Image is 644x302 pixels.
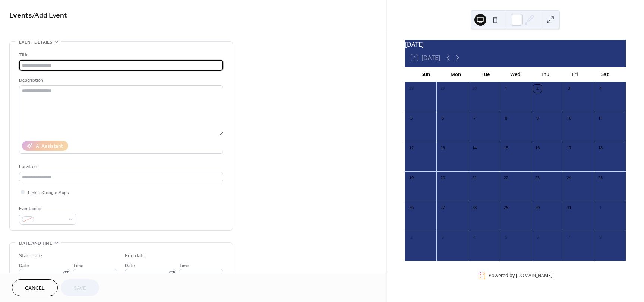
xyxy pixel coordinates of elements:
div: Title [19,51,222,59]
div: 15 [502,144,510,152]
div: 2 [533,85,542,93]
div: 5 [502,233,510,242]
div: 21 [470,174,479,182]
div: Sun [411,67,441,82]
div: 8 [596,233,604,242]
div: 5 [407,114,416,123]
div: [DATE] [405,40,626,49]
div: 18 [596,144,604,152]
div: 12 [407,144,416,152]
button: Cancel [12,279,58,296]
div: 24 [565,174,573,182]
div: Mon [441,67,471,82]
div: 25 [596,174,604,182]
div: 30 [470,85,479,93]
div: 16 [533,144,542,152]
div: Event color [19,205,75,213]
div: 26 [407,204,416,212]
div: 6 [533,233,542,242]
div: 11 [596,114,604,123]
div: 1 [502,85,510,93]
div: 31 [565,204,573,212]
span: Date [19,262,29,270]
div: Sat [590,67,620,82]
div: 22 [502,174,510,182]
div: 8 [502,114,510,123]
span: Time [179,262,189,270]
div: Thu [530,67,560,82]
span: Date [125,262,135,270]
span: Event details [19,38,52,46]
div: Start date [19,252,42,260]
div: 14 [470,144,479,152]
span: / Add Event [32,8,67,23]
div: 28 [470,204,479,212]
div: 3 [565,85,573,93]
div: 2 [407,233,416,242]
div: 13 [439,144,447,152]
div: 29 [439,85,447,93]
div: 7 [565,233,573,242]
div: 19 [407,174,416,182]
div: 23 [533,174,542,182]
div: Location [19,163,222,171]
div: 10 [565,114,573,123]
span: Time [73,262,83,270]
div: 9 [533,114,542,123]
div: Wed [501,67,530,82]
div: Fri [560,67,590,82]
div: 29 [502,204,510,212]
a: Events [9,8,32,23]
div: 6 [439,114,447,123]
div: 3 [439,233,447,242]
span: Date and time [19,239,52,247]
div: Powered by [489,272,552,279]
div: 30 [533,204,542,212]
div: 4 [596,85,604,93]
span: Cancel [25,284,45,292]
a: [DOMAIN_NAME] [516,272,552,279]
div: Description [19,76,222,84]
div: 7 [470,114,479,123]
div: End date [125,252,146,260]
div: Tue [471,67,501,82]
div: 20 [439,174,447,182]
span: Link to Google Maps [28,189,69,197]
div: 27 [439,204,447,212]
div: 1 [596,204,604,212]
div: 4 [470,233,479,242]
div: 28 [407,85,416,93]
div: 17 [565,144,573,152]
